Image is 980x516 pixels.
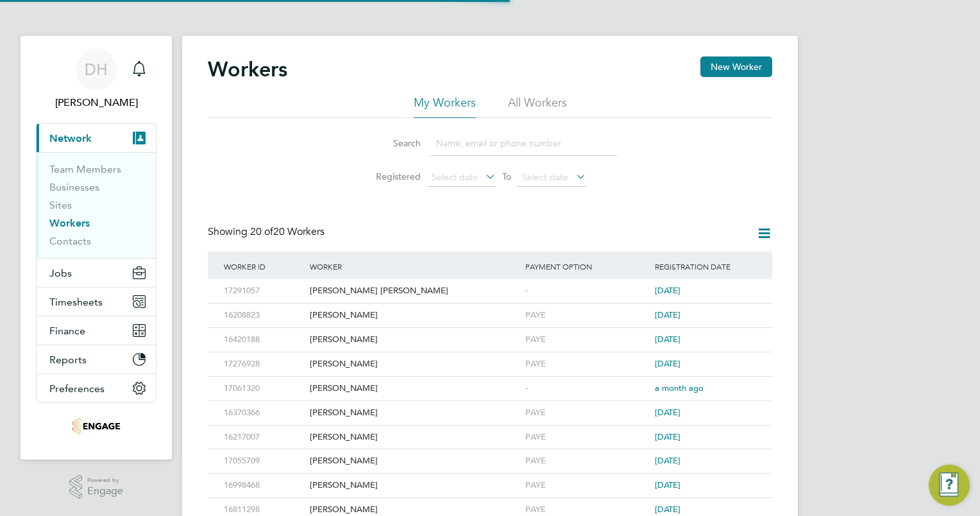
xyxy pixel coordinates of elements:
[363,171,421,182] label: Registered
[250,225,325,238] span: 20 Workers
[363,137,421,149] label: Search
[37,259,156,287] button: Jobs
[221,328,307,352] div: 16420188
[307,304,522,327] div: [PERSON_NAME]
[522,171,568,183] span: Select date
[37,316,156,345] button: Finance
[508,95,567,118] li: All Workers
[49,163,121,175] a: Team Members
[655,479,680,490] span: [DATE]
[87,475,123,486] span: Powered by
[221,474,307,497] div: 16998468
[522,426,652,449] div: PAYE
[655,334,680,345] span: [DATE]
[307,279,522,303] div: [PERSON_NAME] [PERSON_NAME]
[522,474,652,497] div: PAYE
[307,474,522,497] div: [PERSON_NAME]
[37,152,156,258] div: Network
[221,377,307,400] div: 17061320
[221,376,759,387] a: 17061320[PERSON_NAME]-a month ago
[221,449,307,473] div: 17055709
[221,425,759,436] a: 16217007[PERSON_NAME]PAYE[DATE]
[307,377,522,400] div: [PERSON_NAME]
[37,374,156,402] button: Preferences
[250,225,273,238] span: 20 of
[307,449,522,473] div: [PERSON_NAME]
[522,401,652,425] div: PAYE
[221,252,307,281] div: Worker ID
[49,383,105,395] span: Preferences
[87,486,123,497] span: Engage
[208,56,287,82] h2: Workers
[522,449,652,473] div: PAYE
[208,225,327,239] div: Showing
[307,352,522,376] div: [PERSON_NAME]
[49,199,72,211] a: Sites
[307,401,522,425] div: [PERSON_NAME]
[522,352,652,376] div: PAYE
[522,377,652,400] div: -
[522,328,652,352] div: PAYE
[221,473,759,484] a: 16998468[PERSON_NAME]PAYE[DATE]
[522,252,652,281] div: Payment Option
[49,217,90,229] a: Workers
[21,36,172,460] nav: Main navigation
[37,288,156,316] button: Timesheets
[430,131,617,156] input: Name, email or phone number
[522,304,652,327] div: PAYE
[655,455,680,466] span: [DATE]
[36,416,156,436] a: Go to home page
[221,279,307,303] div: 17291057
[37,345,156,374] button: Reports
[221,449,759,460] a: 17055709[PERSON_NAME]PAYE[DATE]
[655,407,680,418] span: [DATE]
[307,426,522,449] div: [PERSON_NAME]
[49,325,85,337] span: Finance
[49,181,99,193] a: Businesses
[49,132,92,144] span: Network
[221,327,759,338] a: 16420188[PERSON_NAME]PAYE[DATE]
[36,95,156,110] span: Danielle Harris
[307,328,522,352] div: [PERSON_NAME]
[700,56,772,77] button: New Worker
[221,400,759,411] a: 16370366[PERSON_NAME]PAYE[DATE]
[221,352,307,376] div: 17276928
[655,504,680,515] span: [DATE]
[655,285,680,296] span: [DATE]
[655,383,704,393] span: a month ago
[221,352,759,363] a: 17276928[PERSON_NAME]PAYE[DATE]
[414,95,476,118] li: My Workers
[221,401,307,425] div: 16370366
[69,475,124,499] a: Powered byEngage
[72,416,121,436] img: jdr-logo-retina.png
[221,304,307,327] div: 16208823
[49,296,103,308] span: Timesheets
[432,171,478,183] span: Select date
[221,279,759,289] a: 17291057[PERSON_NAME] [PERSON_NAME]-[DATE]
[221,303,759,314] a: 16208823[PERSON_NAME]PAYE[DATE]
[49,235,91,247] a: Contacts
[49,354,87,366] span: Reports
[655,431,680,442] span: [DATE]
[655,309,680,320] span: [DATE]
[655,358,680,369] span: [DATE]
[36,49,156,110] a: DH[PERSON_NAME]
[307,252,522,281] div: Worker
[929,465,970,506] button: Engage Resource Center
[221,426,307,449] div: 16217007
[221,497,759,508] a: 16811298[PERSON_NAME]PAYE[DATE]
[522,279,652,303] div: -
[49,267,72,279] span: Jobs
[37,124,156,152] button: Network
[652,252,759,281] div: Registration Date
[498,168,515,185] span: To
[85,61,108,78] span: DH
